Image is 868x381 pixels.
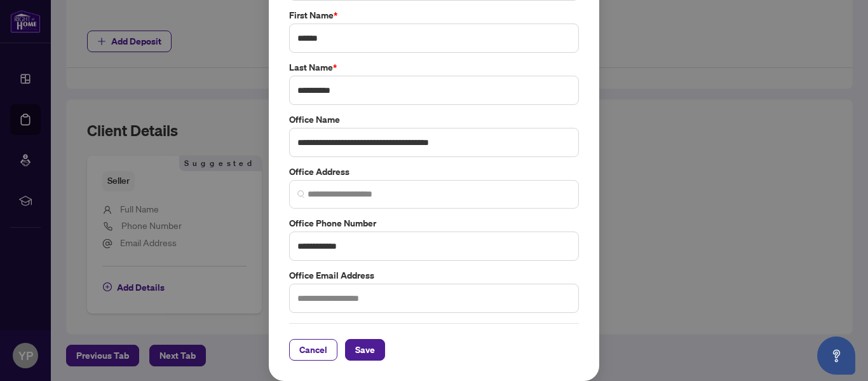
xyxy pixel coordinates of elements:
[289,268,579,282] label: Office Email Address
[289,8,579,22] label: First Name
[289,113,579,127] label: Office Name
[817,336,855,375] button: Open asap
[289,60,579,74] label: Last Name
[345,339,385,361] button: Save
[289,339,337,361] button: Cancel
[355,340,375,360] span: Save
[289,165,579,179] label: Office Address
[299,340,327,360] span: Cancel
[289,216,579,230] label: Office Phone Number
[297,190,305,198] img: search_icon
